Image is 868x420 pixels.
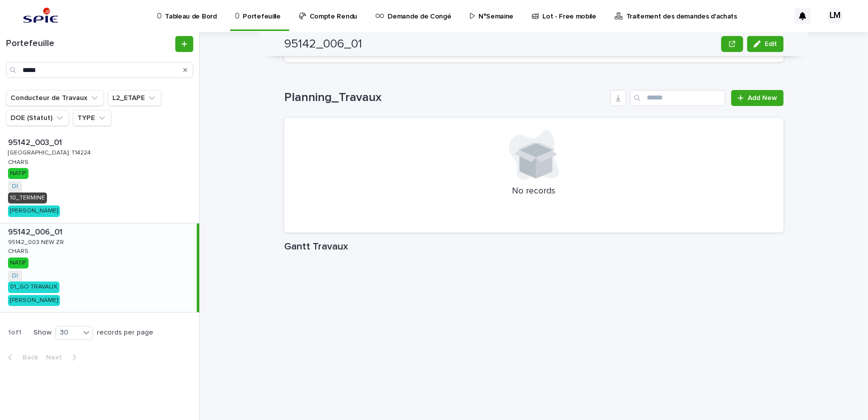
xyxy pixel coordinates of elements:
p: CHARS [8,157,30,166]
button: Conducteur de Travaux [6,90,104,106]
h1: Planning_Travaux [284,90,606,105]
button: TYPE [73,110,111,126]
p: records per page [97,328,153,337]
h1: Portefeuille [6,38,173,49]
span: Add New [748,94,777,101]
div: NATIF [8,168,28,179]
p: [GEOGRAPHIC_DATA]: T14224 [8,147,93,156]
button: DOE (Statut) [6,110,69,126]
h2: 95142_006_01 [284,37,362,51]
button: L2_ETAPE [108,90,161,106]
div: 10_TERMINE [8,192,47,203]
input: Search [630,90,725,106]
p: 95142_003 NEW ZR [8,237,66,246]
input: Search [6,62,193,78]
p: No records [296,186,772,197]
button: Edit [747,36,784,52]
p: Show [33,328,51,337]
div: 01_GO TRAVAUX [8,281,59,292]
img: svstPd6MQfCT1uX1QGkG [20,6,61,26]
p: 95142_006_01 [8,225,64,237]
button: Next [42,353,84,362]
iframe: Gantt Travaux [284,256,784,406]
a: DI [12,272,18,279]
div: [PERSON_NAME] [8,295,60,306]
h1: Gantt Travaux [284,240,784,252]
span: Back [16,354,38,361]
a: Add New [731,90,784,106]
p: CHARS [8,246,30,255]
div: LM [827,8,843,24]
a: DI [12,183,18,190]
p: 95142_003_01 [8,136,64,147]
div: 30 [56,327,80,338]
div: NATIF [8,257,28,268]
div: [PERSON_NAME] [8,205,60,216]
span: Edit [765,40,777,47]
span: Next [46,354,68,361]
